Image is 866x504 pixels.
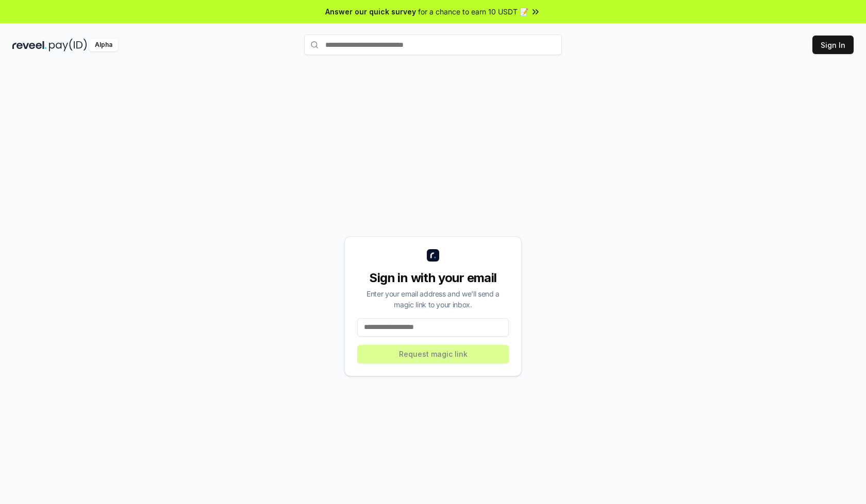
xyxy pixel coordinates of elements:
[12,39,47,51] img: reveel_dark
[812,36,854,54] button: Sign In
[357,288,509,310] div: Enter your email address and we’ll send a magic link to your inbox.
[427,249,439,262] img: logo_small
[89,39,118,51] div: Alpha
[418,6,528,17] span: for a chance to earn 10 USDT 📝
[49,39,87,51] img: pay_id
[325,6,416,17] span: Answer our quick survey
[357,270,509,286] div: Sign in with your email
